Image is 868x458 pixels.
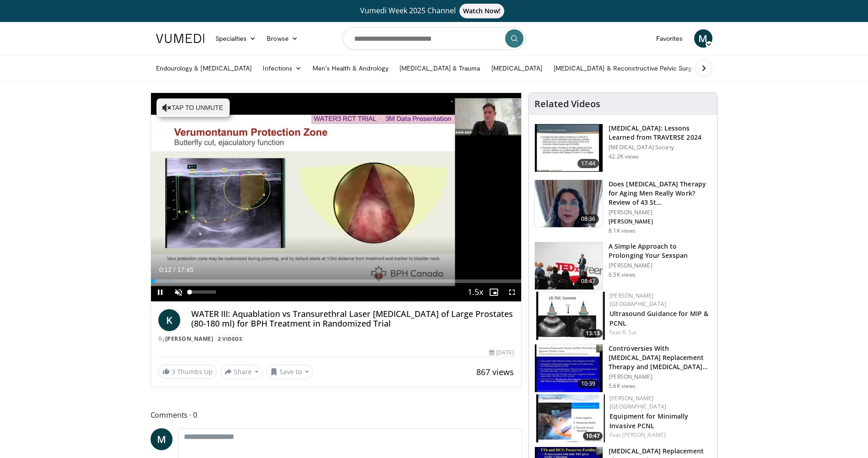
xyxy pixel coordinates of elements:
[156,98,230,117] button: Tap to unmute
[609,431,710,439] div: Feat.
[172,367,175,376] span: 3
[609,180,712,207] h3: Does [MEDICAL_DATA] Therapy for Aging Men Really Work? Review of 43 St…
[651,29,689,48] a: Favorites
[534,98,600,109] h4: Related Videos
[190,290,216,294] div: Volume Level
[177,266,193,273] span: 17:45
[174,266,176,273] span: /
[534,124,712,172] a: 17:44 [MEDICAL_DATA]: Lessons Learned from TRAVERSE 2024 [MEDICAL_DATA] Society 42.2K views
[221,365,263,379] button: Share
[609,394,666,410] a: [PERSON_NAME] [GEOGRAPHIC_DATA]
[261,29,303,48] a: Browse
[307,59,394,77] a: Men’s Health & Andrology
[158,335,514,343] div: By
[609,382,636,390] p: 5.6K views
[609,328,710,337] div: Feat.
[694,29,712,48] a: M
[343,27,526,49] input: Search topics, interventions
[466,283,485,301] button: Playback Rate
[159,266,172,273] span: 0:12
[548,59,707,77] a: [MEDICAL_DATA] & Reconstructive Pelvic Surgery
[535,124,603,172] img: 1317c62a-2f0d-4360-bee0-b1bff80fed3c.150x105_q85_crop-smart_upscale.jpg
[609,344,712,371] h3: Controversies With [MEDICAL_DATA] Replacement Therapy and [MEDICAL_DATA] Can…
[536,292,605,340] a: 13:13
[577,214,599,224] span: 08:36
[536,394,605,442] img: 57193a21-700a-4103-8163-b4069ca57589.150x105_q85_crop-smart_upscale.jpg
[158,365,217,379] a: 3 Thumbs Up
[609,262,712,269] p: [PERSON_NAME]
[151,93,522,302] video-js: Video Player
[459,4,505,18] span: Watch Now!
[151,283,169,301] button: Pause
[577,277,599,286] span: 08:47
[394,59,486,77] a: [MEDICAL_DATA] & Trauma
[535,180,603,228] img: 4d4bce34-7cbb-4531-8d0c-5308a71d9d6c.150x105_q85_crop-smart_upscale.jpg
[622,431,666,439] a: [PERSON_NAME]
[158,309,180,331] a: K
[609,218,712,225] p: [PERSON_NAME]
[609,412,688,430] a: Equipment for Minimally Invasive PCNL
[485,283,503,301] button: Enable picture-in-picture mode
[609,242,712,260] h3: A Simple Approach to Prolonging Your Sexspan
[609,309,708,327] a: Ultrasound Guidance for MIP & PCNL
[486,59,548,77] a: [MEDICAL_DATA]
[609,373,712,381] p: [PERSON_NAME]
[577,379,599,388] span: 10:39
[622,328,637,336] a: R. Sur
[157,4,711,18] a: Vumedi Week 2025 ChannelWatch Now!
[583,432,603,440] span: 10:47
[583,329,603,338] span: 13:13
[609,153,639,160] p: 42.2K views
[266,365,313,379] button: Save to
[191,309,514,329] h4: WATER III: Aquablation vs Transurethral Laser [MEDICAL_DATA] of Large Prostates (80-180 ml) for B...
[534,242,712,290] a: 08:47 A Simple Approach to Prolonging Your Sexspan [PERSON_NAME] 6.5K views
[534,180,712,234] a: 08:36 Does [MEDICAL_DATA] Therapy for Aging Men Really Work? Review of 43 St… [PERSON_NAME] [PERS...
[215,335,245,343] a: 2 Videos
[536,394,605,442] a: 10:47
[165,335,214,343] a: [PERSON_NAME]
[151,279,522,283] div: Progress Bar
[609,144,712,151] p: [MEDICAL_DATA] Society
[489,349,514,357] div: [DATE]
[151,428,173,450] a: M
[609,271,636,278] p: 6.5K views
[577,159,599,168] span: 17:44
[536,292,605,340] img: ae74b246-eda0-4548-a041-8444a00e0b2d.150x105_q85_crop-smart_upscale.jpg
[503,283,521,301] button: Fullscreen
[257,59,307,77] a: Infections
[609,209,712,216] p: [PERSON_NAME]
[151,409,522,421] span: Comments 0
[476,366,514,377] span: 867 views
[534,344,712,393] a: 10:39 Controversies With [MEDICAL_DATA] Replacement Therapy and [MEDICAL_DATA] Can… [PERSON_NAME]...
[156,34,205,43] img: VuMedi Logo
[609,124,712,142] h3: [MEDICAL_DATA]: Lessons Learned from TRAVERSE 2024
[535,344,603,392] img: 418933e4-fe1c-4c2e-be56-3ce3ec8efa3b.150x105_q85_crop-smart_upscale.jpg
[609,227,636,234] p: 8.1K views
[210,29,262,48] a: Specialties
[535,242,603,290] img: c4bd4661-e278-4c34-863c-57c104f39734.150x105_q85_crop-smart_upscale.jpg
[151,59,258,77] a: Endourology & [MEDICAL_DATA]
[609,292,666,308] a: [PERSON_NAME] [GEOGRAPHIC_DATA]
[169,283,188,301] button: Unmute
